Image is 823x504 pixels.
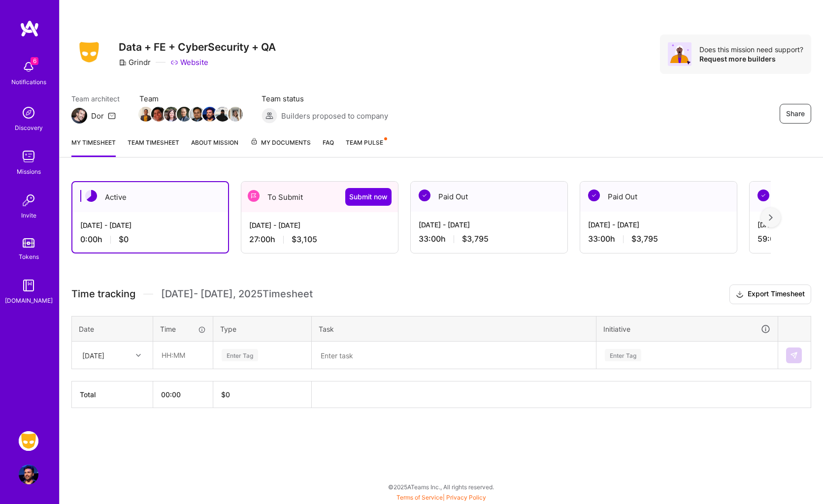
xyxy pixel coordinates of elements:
[191,137,238,157] a: About Mission
[85,190,97,202] img: Active
[349,192,388,202] span: Submit now
[250,137,311,157] a: My Documents
[262,108,277,124] img: Builders proposed to company
[11,77,46,87] div: Notifications
[59,474,823,499] div: © 2025 ATeams Inc., All rights reserved.
[19,57,38,77] img: bell
[20,20,39,37] img: logo
[588,220,729,230] div: [DATE] - [DATE]
[396,494,443,501] a: Terms of Service
[72,316,153,342] th: Date
[119,234,129,245] span: $0
[108,112,116,120] i: icon Mail
[262,94,388,104] span: Team status
[136,353,141,358] i: icon Chevron
[15,123,43,133] div: Discovery
[19,103,38,123] img: discovery
[19,276,38,295] img: guide book
[23,238,34,248] img: tokens
[249,234,390,245] div: 27:00 h
[164,107,179,122] img: Team Member Avatar
[228,107,243,122] img: Team Member Avatar
[221,390,230,399] span: $ 0
[588,189,600,201] img: Paid Out
[292,234,317,245] span: $3,105
[19,252,39,262] div: Tokens
[119,41,276,53] h3: Data + FE + CyberSecurity + QA
[757,189,769,201] img: Paid Out
[152,106,165,123] a: Team Member Avatar
[178,106,191,123] a: Team Member Avatar
[139,106,152,123] a: Team Member Avatar
[248,190,260,202] img: To Submit
[72,182,228,212] div: Active
[16,465,41,484] a: User Avatar
[729,284,811,304] button: Export Timesheet
[699,54,803,63] div: Request more builders
[16,431,41,451] a: Grindr: Data + FE + CyberSecurity + QA
[345,188,392,206] button: Submit now
[605,347,641,363] div: Enter Tag
[71,39,107,65] img: Company Logo
[215,107,230,122] img: Team Member Avatar
[154,342,212,368] input: HH:MM
[138,107,153,122] img: Team Member Avatar
[19,190,38,210] img: Invite
[213,316,312,342] th: Type
[312,316,596,342] th: Task
[346,137,386,157] a: Team Pulse
[19,431,38,451] img: Grindr: Data + FE + CyberSecurity + QA
[72,381,153,408] th: Total
[419,234,560,244] div: 33:00 h
[699,45,803,54] div: Does this mission need support?
[71,108,87,124] img: Team Architect
[462,234,489,244] span: $3,795
[446,494,486,501] a: Privacy Policy
[71,94,120,104] span: Team architect
[281,111,388,121] span: Builders proposed to company
[411,182,567,212] div: Paid Out
[190,107,204,122] img: Team Member Avatar
[19,147,38,166] img: teamwork
[139,94,242,104] span: Team
[119,57,151,67] div: Grindr
[177,107,192,122] img: Team Member Avatar
[396,494,486,501] span: |
[631,234,658,244] span: $3,795
[419,220,560,230] div: [DATE] - [DATE]
[153,381,213,408] th: 00:00
[165,106,178,123] a: Team Member Avatar
[80,220,220,230] div: [DATE] - [DATE]
[80,234,220,245] div: 0:00 h
[128,137,179,157] a: Team timesheet
[19,465,38,484] img: User Avatar
[769,214,773,221] img: right
[191,106,203,123] a: Team Member Avatar
[588,234,729,244] div: 33:00 h
[71,288,135,300] span: Time tracking
[151,107,166,122] img: Team Member Avatar
[668,42,691,66] img: Avatar
[21,210,36,220] div: Invite
[222,347,258,363] div: Enter Tag
[5,295,53,306] div: [DOMAIN_NAME]
[203,106,216,123] a: Team Member Avatar
[229,106,242,123] a: Team Member Avatar
[736,289,744,300] i: icon Download
[323,137,334,157] a: FAQ
[31,57,38,65] span: 6
[216,106,229,123] a: Team Member Avatar
[603,323,771,335] div: Initiative
[790,351,798,359] img: Submit
[160,324,206,334] div: Time
[780,104,811,124] button: Share
[17,166,41,177] div: Missions
[241,182,398,212] div: To Submit
[119,59,127,66] i: icon CompanyGray
[161,288,313,300] span: [DATE] - [DATE] , 2025 Timesheet
[249,220,390,230] div: [DATE] - [DATE]
[580,182,737,212] div: Paid Out
[346,139,383,146] span: Team Pulse
[419,189,430,201] img: Paid Out
[202,107,217,122] img: Team Member Avatar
